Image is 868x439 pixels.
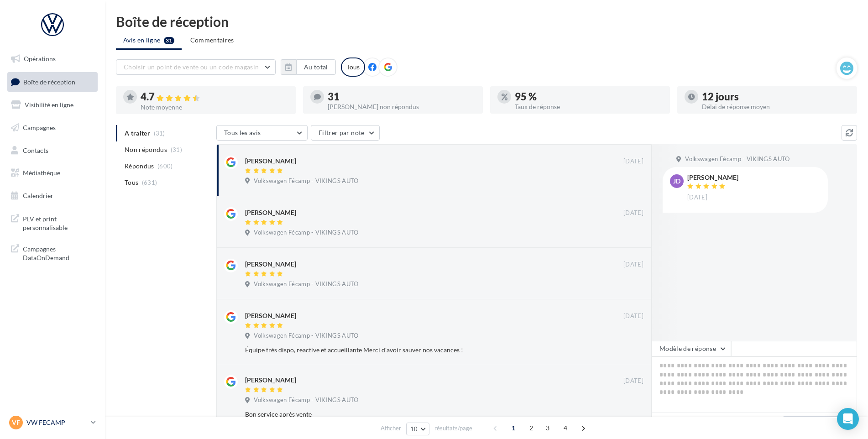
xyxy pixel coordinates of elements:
span: VF [12,418,20,427]
div: 4.7 [141,92,288,102]
button: 10 [406,423,429,435]
span: 2 [524,421,539,435]
span: Volkswagen Fécamp - VIKINGS AUTO [254,177,358,185]
span: Volkswagen Fécamp - VIKINGS AUTO [254,229,358,237]
a: Contacts [5,141,99,160]
span: Afficher [381,424,401,433]
span: Campagnes DataOnDemand [23,243,94,262]
a: Calendrier [5,186,99,205]
button: Ignorer [614,176,644,188]
p: VW FECAMP [26,418,87,427]
button: Choisir un point de vente ou un code magasin [116,59,276,75]
span: Non répondus [125,145,167,154]
div: 31 [328,92,476,102]
div: [PERSON_NAME] [245,157,296,166]
div: Équipe très dispo, reactive et accueillante Merci d'avoir sauver nos vacances ! [245,345,584,355]
span: Volkswagen Fécamp - VIKINGS AUTO [254,280,358,288]
span: résultats/page [434,424,472,433]
div: Boîte de réception [116,15,857,28]
button: Filtrer par note [311,125,380,141]
div: 95 % [515,92,663,102]
div: Taux de réponse [515,104,663,110]
button: Modèle de réponse [652,341,731,356]
span: [DATE] [623,312,643,320]
div: [PERSON_NAME] [245,260,296,269]
button: Au total [281,59,336,75]
span: 3 [540,421,555,435]
span: [DATE] [623,157,643,166]
button: Ignorer [614,279,644,292]
div: [PERSON_NAME] [245,208,296,217]
span: Répondus [125,162,154,171]
div: [PERSON_NAME] [687,174,738,181]
span: Boîte de réception [23,78,75,85]
span: [DATE] [687,193,707,202]
button: Ignorer [613,344,643,356]
div: Bon service après vente [245,410,584,419]
a: Campagnes DataOnDemand [5,239,99,266]
button: Au total [296,59,336,75]
a: PLV et print personnalisable [5,209,99,236]
div: [PERSON_NAME] [245,311,296,320]
span: Choisir un point de vente ou un code magasin [124,63,259,71]
div: Délai de réponse moyen [702,104,850,110]
span: Visibilité en ligne [25,101,73,109]
span: (631) [142,179,157,186]
span: 4 [558,421,573,435]
span: JD [673,177,680,186]
span: Calendrier [23,192,53,199]
div: 12 jours [702,92,850,102]
span: PLV et print personnalisable [23,213,94,232]
span: 10 [410,425,418,433]
div: [PERSON_NAME] [245,376,296,385]
span: Campagnes [23,124,56,131]
span: (31) [171,146,182,153]
div: [PERSON_NAME] non répondus [328,104,476,110]
div: Note moyenne [141,104,288,110]
span: Tous les avis [224,129,261,136]
div: Open Intercom Messenger [837,408,859,430]
span: 1 [506,421,521,435]
button: Ignorer [614,227,644,240]
span: (600) [157,162,173,170]
span: Volkswagen Fécamp - VIKINGS AUTO [254,396,358,404]
span: Contacts [23,146,48,154]
span: Tous [125,178,138,187]
span: Volkswagen Fécamp - VIKINGS AUTO [685,155,790,163]
span: [DATE] [623,377,643,385]
span: [DATE] [623,261,643,269]
a: Campagnes [5,118,99,137]
button: Ignorer [613,408,643,421]
a: Médiathèque [5,163,99,183]
span: [DATE] [623,209,643,217]
a: Opérations [5,49,99,68]
a: Boîte de réception [5,72,99,92]
span: Volkswagen Fécamp - VIKINGS AUTO [254,332,358,340]
span: Médiathèque [23,169,60,177]
span: Opérations [24,55,56,63]
button: Tous les avis [216,125,308,141]
div: Tous [341,57,365,77]
a: VF VW FECAMP [7,414,98,431]
span: Commentaires [190,36,234,44]
a: Visibilité en ligne [5,95,99,115]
